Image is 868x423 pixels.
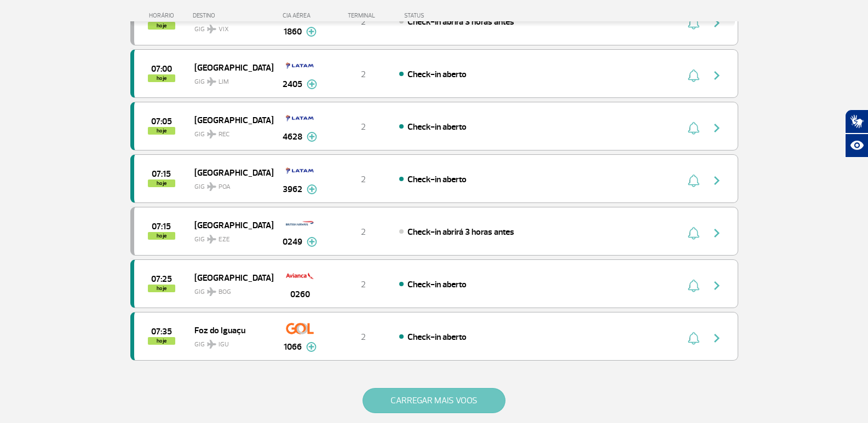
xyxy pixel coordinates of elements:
[363,388,505,413] button: CARREGAR MAIS VOOS
[306,27,317,37] img: mais-info-painel-voo.svg
[207,182,216,191] img: destiny_airplane.svg
[407,121,467,132] span: Check-in aberto
[407,174,467,185] span: Check-in aberto
[688,227,699,240] img: sino-painel-voo.svg
[219,25,229,34] span: VIX
[194,124,265,140] span: GIG
[688,332,699,345] img: sino-painel-voo.svg
[407,69,467,80] span: Check-in aberto
[307,184,317,194] img: mais-info-painel-voo.svg
[194,113,265,127] span: [GEOGRAPHIC_DATA]
[361,121,366,132] span: 2
[399,12,488,19] div: STATUS
[207,340,216,349] img: destiny_airplane.svg
[710,227,723,240] img: seta-direita-painel-voo.svg
[207,235,216,244] img: destiny_airplane.svg
[845,134,868,158] button: Abrir recursos assistivos.
[151,275,172,283] span: 2025-08-27 07:25:00
[207,130,216,138] img: destiny_airplane.svg
[361,279,366,290] span: 2
[710,279,723,292] img: seta-direita-painel-voo.svg
[273,12,327,19] div: CIA AÉREA
[148,179,175,187] span: hoje
[151,65,172,73] span: 2025-08-27 07:00:00
[361,227,366,237] span: 2
[152,170,171,178] span: 2025-08-27 07:15:00
[194,323,265,337] span: Foz do Iguaçu
[306,342,317,352] img: mais-info-painel-voo.svg
[219,287,231,297] span: BOG
[148,127,175,135] span: hoje
[194,270,265,285] span: [GEOGRAPHIC_DATA]
[152,223,171,230] span: 2025-08-27 07:15:00
[194,334,265,350] span: GIG
[710,121,723,135] img: seta-direita-painel-voo.svg
[361,69,366,80] span: 2
[688,69,699,82] img: sino-painel-voo.svg
[407,227,514,237] span: Check-in abrirá 3 horas antes
[407,279,467,290] span: Check-in aberto
[407,16,514,27] span: Check-in abrirá 3 horas antes
[207,25,216,33] img: destiny_airplane.svg
[194,218,265,232] span: [GEOGRAPHIC_DATA]
[219,182,231,192] span: POA
[219,340,229,350] span: IGU
[283,183,302,196] span: 3962
[283,235,302,248] span: 0249
[148,74,175,82] span: hoje
[710,332,723,345] img: seta-direita-painel-voo.svg
[151,328,172,335] span: 2025-08-27 07:35:00
[688,121,699,135] img: sino-painel-voo.svg
[845,109,868,134] button: Abrir tradutor de língua de sinais.
[284,25,302,38] span: 1860
[207,287,216,296] img: destiny_airplane.svg
[307,132,317,142] img: mais-info-painel-voo.svg
[194,165,265,179] span: [GEOGRAPHIC_DATA]
[194,281,265,297] span: GIG
[407,332,467,343] span: Check-in aberto
[219,77,229,87] span: LIM
[219,235,230,245] span: EZE
[194,176,265,192] span: GIG
[151,118,172,125] span: 2025-08-27 07:05:00
[283,78,302,91] span: 2405
[688,174,699,187] img: sino-painel-voo.svg
[207,77,216,86] img: destiny_airplane.svg
[193,12,273,19] div: DESTINO
[219,130,229,140] span: REC
[148,232,175,240] span: hoje
[134,12,193,19] div: HORÁRIO
[148,285,175,292] span: hoje
[361,174,366,185] span: 2
[148,337,175,345] span: hoje
[194,60,265,74] span: [GEOGRAPHIC_DATA]
[307,79,317,89] img: mais-info-painel-voo.svg
[845,109,868,158] div: Plugin de acessibilidade da Hand Talk.
[710,174,723,187] img: seta-direita-painel-voo.svg
[688,279,699,292] img: sino-painel-voo.svg
[710,69,723,82] img: seta-direita-painel-voo.svg
[361,16,366,27] span: 2
[194,229,265,245] span: GIG
[194,71,265,87] span: GIG
[361,332,366,343] span: 2
[283,130,302,143] span: 4628
[307,237,317,247] img: mais-info-painel-voo.svg
[290,288,310,301] span: 0260
[284,340,302,354] span: 1066
[327,12,399,19] div: TERMINAL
